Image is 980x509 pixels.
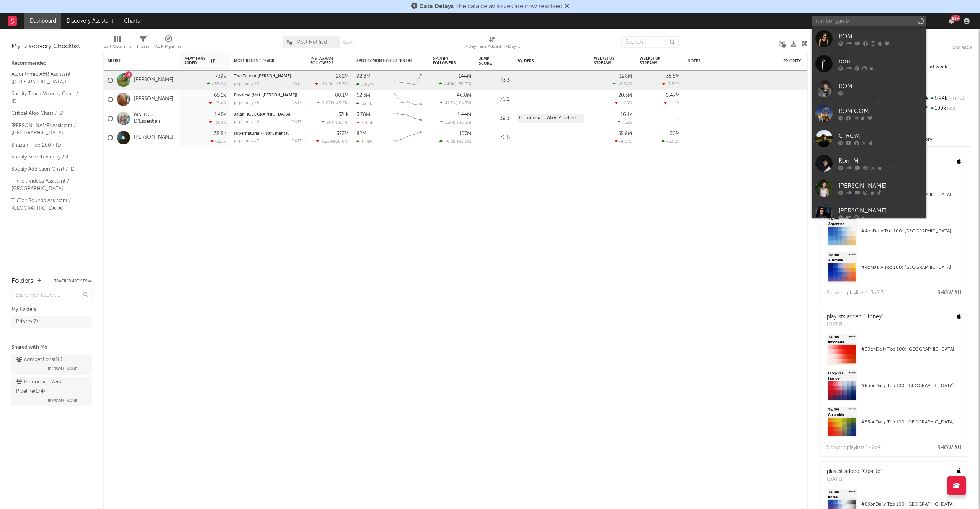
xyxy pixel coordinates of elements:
[234,93,297,98] a: Physical (feat. [PERSON_NAME])
[16,355,62,364] div: competitions ( 18 )
[861,500,961,509] div: # 86 on Daily Top 100: [GEOGRAPHIC_DATA]
[618,93,632,98] div: 20.3M
[234,113,303,117] div: Jalan, Pulang
[327,121,334,125] span: 204
[666,74,680,79] div: 35.8M
[464,33,521,55] div: 7-Day Fans Added (7-Day Fans Added)
[310,56,337,65] div: Instagram Followers
[615,101,632,106] div: -1.26 %
[479,57,498,66] div: Jump Score
[861,263,961,272] div: # 4 on Daily Top 100: [GEOGRAPHIC_DATA]
[621,112,632,117] div: 16.1k
[11,377,92,406] a: Indonesia - A&R Pipeline(174)[PERSON_NAME]
[821,334,967,370] a: #30onDaily Top 100: [GEOGRAPHIC_DATA]
[479,114,510,123] div: 39.3
[134,77,173,83] a: [PERSON_NAME]
[212,131,226,136] div: -38.5k
[456,140,470,144] span: +11.8 %
[479,76,510,85] div: 73.3
[861,227,961,236] div: # 4 on Daily Top 100: [GEOGRAPHIC_DATA]
[209,101,226,106] div: -13.4 %
[838,57,923,66] div: rom
[827,313,883,321] div: playlists added
[290,82,303,86] div: [DATE]
[11,141,84,149] a: Shazam Top 200 / ID
[321,140,332,144] span: -125k
[11,305,92,314] div: My Folders
[838,106,923,116] div: ROM COM
[234,59,291,63] div: Most Recent Track
[343,41,353,45] button: Save
[688,59,764,64] div: Notes
[48,364,78,374] span: [PERSON_NAME]
[234,120,259,124] div: popularity: 42
[812,151,926,176] a: Rom M
[827,321,883,329] div: [DATE]
[11,121,84,137] a: [PERSON_NAME] Assistant / [GEOGRAPHIC_DATA]
[594,56,621,65] span: Weekly US Streams
[48,396,78,405] span: [PERSON_NAME]
[290,139,303,144] div: [DATE]
[391,90,425,109] svg: Chart title
[391,128,425,147] svg: Chart title
[565,3,569,10] span: Dismiss
[621,36,679,48] input: Search...
[11,42,92,51] div: My Discovery Checklist
[24,13,61,29] a: Dashboard
[211,139,226,144] div: -221 %
[333,82,348,86] span: +25.7 %
[11,343,92,352] div: Shared with Me
[356,112,370,117] div: 3.78M
[838,82,923,91] div: ROM
[234,93,303,98] div: Physical (feat. Troye Sivan)
[134,96,173,103] a: [PERSON_NAME]
[391,71,425,90] svg: Chart title
[615,139,632,144] div: -4.17 %
[11,354,92,375] a: competitions(18)[PERSON_NAME]
[356,101,372,106] div: 38.7k
[61,13,119,29] a: Discovery Assistant
[207,82,226,86] div: +83.6 %
[119,13,145,29] a: Charts
[103,33,131,55] div: Edit Columns
[391,109,425,128] svg: Chart title
[214,112,226,117] div: 1.45k
[861,345,961,354] div: # 30 on Daily Top 100: [GEOGRAPHIC_DATA]
[921,104,972,114] div: 100k
[54,279,92,283] button: Tracked Artists(4)
[812,176,926,201] a: [PERSON_NAME]
[290,120,303,124] div: [DATE]
[661,139,680,144] div: +33.2 %
[16,317,38,326] div: Priority ( 7 )
[479,133,510,142] div: 70.5
[134,112,176,125] a: MALIQ & D'Essentials
[612,82,632,86] div: +6.94 %
[317,101,349,106] div: ( )
[827,468,882,476] div: playlist added
[812,76,926,101] a: ROM
[812,126,926,151] a: C-ROM
[838,32,923,41] div: ROM
[11,290,92,301] input: Search for folders...
[356,120,373,125] div: -51.5k
[419,3,454,10] span: Data Delays
[234,101,259,105] div: popularity: 65
[11,277,33,286] div: Folders
[11,109,84,117] a: Critical Algo Chart / ID
[11,59,92,68] div: Recommended
[821,407,967,443] a: #53onDaily Top 100: [GEOGRAPHIC_DATA]
[464,42,521,51] div: 7-Day Fans Added (7-Day Fans Added)
[946,107,955,111] span: 0 %
[921,94,972,104] div: 5.94k
[419,3,562,10] span: : The data delay issues are now resolved
[456,121,470,125] span: +15.3 %
[821,370,967,407] a: #83onDaily Top 100: [GEOGRAPHIC_DATA]
[952,44,972,52] button: Untrack
[439,82,471,86] div: ( )
[234,74,303,78] div: The Fate of Ophelia
[234,132,303,136] div: supernatural - instrumental
[517,114,584,123] div: Indonesia - A&R Pipeline (174)
[16,378,85,396] div: Indonesia - A&R Pipeline ( 174 )
[11,165,84,173] a: Spotify Addiction Chart / ID
[861,381,961,390] div: # 83 on Daily Top 100: [GEOGRAPHIC_DATA]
